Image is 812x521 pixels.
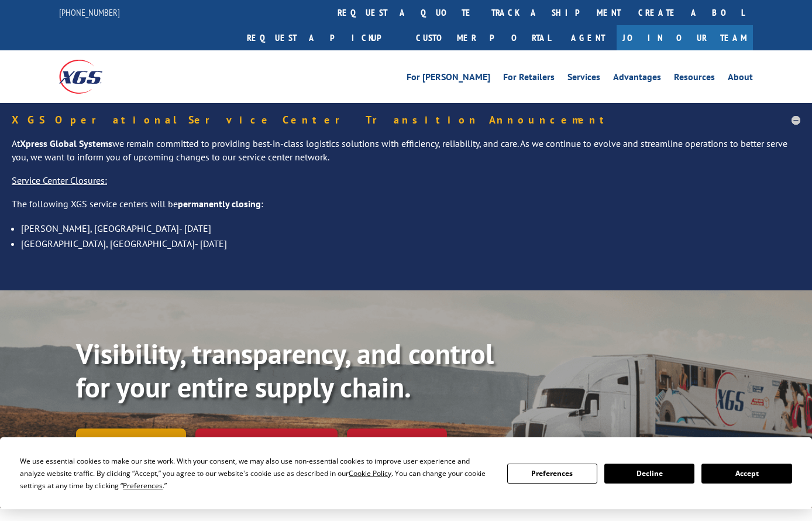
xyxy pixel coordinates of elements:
a: Agent [559,25,617,50]
a: About [728,73,753,85]
strong: permanently closing [178,198,261,210]
a: XGS ASSISTANT [347,429,447,454]
a: Calculate transit time [195,429,338,454]
a: Services [567,73,600,85]
a: For [PERSON_NAME] [407,73,490,85]
a: Advantages [613,73,661,85]
p: At we remain committed to providing best-in-class logistics solutions with efficiency, reliabilit... [12,137,800,174]
span: Cookie Policy [349,468,391,478]
b: Visibility, transparency, and control for your entire supply chain. [76,335,494,406]
button: Accept [701,464,792,484]
div: We use essential cookies to make our site work. With your consent, we may also use non-essential ... [20,455,493,492]
li: [PERSON_NAME], [GEOGRAPHIC_DATA]- [DATE] [21,221,800,236]
u: Service Center Closures: [12,174,107,186]
a: Join Our Team [617,25,753,50]
p: The following XGS service centers will be : [12,197,800,221]
a: Resources [674,73,715,85]
button: Preferences [507,464,597,484]
a: Track shipment [76,429,186,453]
li: [GEOGRAPHIC_DATA], [GEOGRAPHIC_DATA]- [DATE] [21,236,800,251]
a: Customer Portal [407,25,559,50]
span: Preferences [123,481,163,491]
a: For Retailers [503,73,555,85]
h5: XGS Operational Service Center Transition Announcement [12,115,800,125]
strong: Xpress Global Systems [20,138,112,149]
button: Decline [604,464,694,484]
a: [PHONE_NUMBER] [59,6,120,18]
a: Request a pickup [238,25,407,50]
